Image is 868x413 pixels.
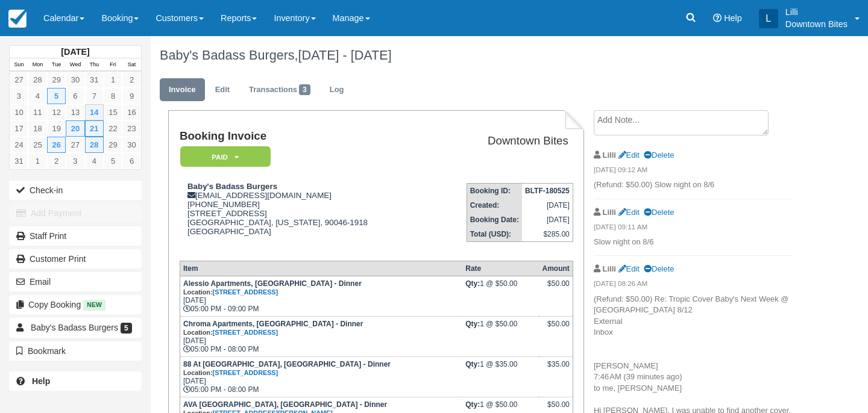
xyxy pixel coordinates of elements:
[85,58,104,72] th: Thu
[465,279,480,288] strong: Qty
[66,137,84,153] a: 27
[160,78,205,102] a: Invoice
[462,316,539,356] td: 1 @ $50.00
[9,181,142,200] button: Check-in
[213,329,278,336] a: [STREET_ADDRESS]
[28,88,47,104] a: 4
[522,198,573,213] td: [DATE]
[66,153,84,169] a: 3
[47,72,66,88] a: 29
[644,264,674,273] a: Delete
[28,137,47,153] a: 25
[525,187,570,195] strong: BLTF-180525
[104,120,122,137] a: 22
[465,360,480,368] strong: Qty
[644,208,674,217] a: Delete
[183,329,278,336] small: Location:
[462,276,539,316] td: 1 @ $50.00
[122,137,141,153] a: 30
[467,213,522,227] th: Booking Date:
[785,18,848,30] p: Downtown Bites
[183,320,363,337] strong: Chroma Apartments, [GEOGRAPHIC_DATA] - Dinner
[594,165,793,178] em: [DATE] 09:12 AM
[85,88,104,104] a: 7
[759,9,778,28] div: L
[47,120,66,137] a: 19
[9,203,142,223] button: Add Payment
[9,318,142,337] a: Baby's Badass Burgers 5
[9,272,142,291] button: Email
[47,58,66,72] th: Tue
[122,72,141,88] a: 2
[206,78,239,102] a: Edit
[542,279,569,297] div: $50.00
[66,72,84,88] a: 30
[180,130,430,143] h1: Booking Invoice
[594,179,793,191] p: (Refund: $50.00) Slow night on 8/6
[603,208,616,217] strong: Lilli
[31,323,118,332] span: Baby's Badass Burgers
[180,316,462,356] td: [DATE] 05:00 PM - 08:00 PM
[104,88,122,104] a: 8
[187,182,277,191] strong: Baby's Badass Burgers
[121,323,132,334] span: 5
[180,146,271,167] em: Paid
[9,226,142,246] a: Staff Print
[32,376,50,386] b: Help
[104,153,122,169] a: 5
[104,137,122,153] a: 29
[213,369,278,376] a: [STREET_ADDRESS]
[180,146,266,168] a: Paid
[594,222,793,235] em: [DATE] 09:11 AM
[539,261,573,276] th: Amount
[240,78,319,102] a: Transactions3
[724,13,742,23] span: Help
[542,360,569,378] div: $35.00
[104,72,122,88] a: 1
[47,88,66,104] a: 5
[66,88,84,104] a: 6
[644,151,674,160] a: Delete
[10,137,28,153] a: 24
[10,153,28,169] a: 31
[10,72,28,88] a: 27
[28,72,47,88] a: 28
[618,151,640,160] a: Edit
[85,120,104,137] a: 21
[183,360,391,377] strong: 88 At [GEOGRAPHIC_DATA], [GEOGRAPHIC_DATA] - Dinner
[66,58,84,72] th: Wed
[10,88,28,104] a: 3
[66,120,84,137] a: 20
[298,48,392,63] span: [DATE] - [DATE]
[603,151,616,160] strong: Lilli
[85,137,104,153] a: 28
[183,369,278,376] small: Location:
[47,104,66,120] a: 12
[462,261,539,276] th: Rate
[85,72,104,88] a: 31
[594,279,793,292] em: [DATE] 08:26 AM
[9,371,142,391] a: Help
[9,295,142,314] button: Copy Booking New
[9,249,142,269] a: Customer Print
[542,320,569,338] div: $50.00
[47,137,66,153] a: 26
[435,135,568,147] h2: Downtown Bites
[467,184,522,199] th: Booking ID:
[10,104,28,120] a: 10
[28,104,47,120] a: 11
[122,120,141,137] a: 23
[28,58,47,72] th: Mon
[183,279,362,296] strong: Alessio Apartments, [GEOGRAPHIC_DATA] - Dinner
[61,47,89,57] strong: [DATE]
[467,227,522,242] th: Total (USD):
[594,237,793,248] p: Slow night on 8/6
[122,88,141,104] a: 9
[122,153,141,169] a: 6
[9,341,142,361] button: Bookmark
[8,10,27,28] img: checkfront-main-nav-mini-logo.png
[522,213,573,227] td: [DATE]
[465,400,480,409] strong: Qty
[183,288,278,296] small: Location:
[180,182,430,251] div: [EMAIL_ADDRESS][DOMAIN_NAME] [PHONE_NUMBER] [STREET_ADDRESS] [GEOGRAPHIC_DATA], [US_STATE], 90046...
